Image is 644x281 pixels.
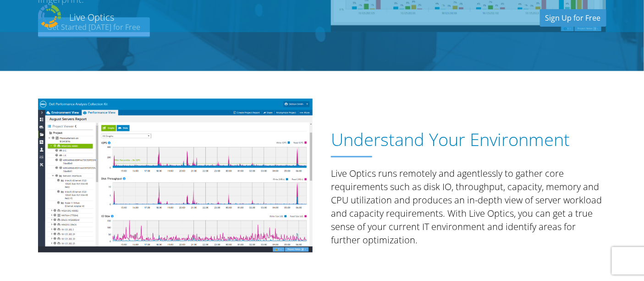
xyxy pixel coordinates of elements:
[38,5,61,28] img: Dell Dpack
[331,129,601,150] h1: Understand Your Environment
[331,167,606,247] p: Live Optics runs remotely and agentlessly to gather core requirements such as disk IO, throughput...
[540,9,606,27] a: Sign Up for Free
[70,11,115,23] h2: Live Optics
[38,99,313,253] img: Understand Your Environment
